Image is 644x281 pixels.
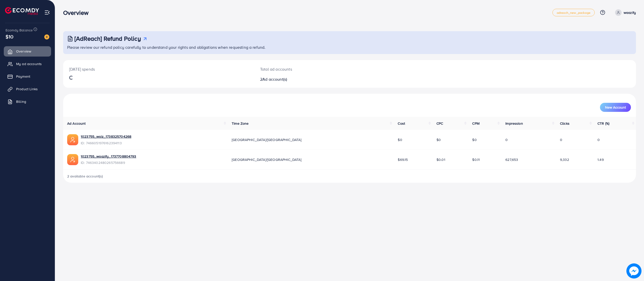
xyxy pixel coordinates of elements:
[597,137,600,142] span: 0
[16,61,42,66] span: My ad accounts
[4,97,51,107] a: Billing
[16,86,38,91] span: Product Links
[81,154,136,159] a: 1023755_waazify_1737708804793
[232,157,302,162] span: [GEOGRAPHIC_DATA]/[GEOGRAPHIC_DATA]
[552,9,595,16] a: adreach_new_package
[436,121,443,126] span: CPC
[67,154,78,165] img: ic-ads-acc.e4c84228.svg
[398,137,402,142] span: $0
[597,157,604,162] span: 1.49
[67,121,86,126] span: Ad Account
[6,33,13,40] span: $10
[4,84,51,94] a: Product Links
[4,59,51,69] a: My ad accounts
[232,137,302,142] span: [GEOGRAPHIC_DATA]/[GEOGRAPHIC_DATA]
[560,121,570,126] span: Clicks
[5,7,39,15] img: logo
[67,174,103,179] span: 2 available account(s)
[232,121,249,126] span: Time Zone
[81,134,131,139] a: 1023755_waiz_1738325704268
[69,66,248,72] p: [DATE] spends
[557,11,590,14] span: adreach_new_package
[44,34,49,39] img: image
[472,157,480,162] span: $0.11
[16,99,26,104] span: Billing
[44,10,50,15] img: menu
[63,9,93,16] h3: Overview
[67,44,633,50] p: Please review our refund policy carefully to understand your rights and obligations when requesti...
[398,121,405,126] span: Cost
[436,157,445,162] span: $0.01
[16,74,30,79] span: Payment
[6,28,33,33] span: Ecomdy Balance
[472,121,479,126] span: CPM
[67,134,78,145] img: ic-ads-acc.e4c84228.svg
[600,103,631,112] button: New Account
[505,121,523,126] span: Impression
[81,160,136,165] span: ID: 7463402480265756689
[597,121,609,126] span: CTR (%)
[4,71,51,81] a: Payment
[74,35,141,42] h3: [AdReach] Refund Policy
[624,10,636,16] p: waazify
[16,49,31,54] span: Overview
[436,137,441,142] span: $0
[626,263,641,278] img: image
[398,157,408,162] span: $69.15
[472,137,476,142] span: $0
[560,137,562,142] span: 0
[505,157,518,162] span: 627,653
[505,137,508,142] span: 0
[613,9,636,16] a: waazify
[4,46,51,56] a: Overview
[262,76,287,82] span: Ad account(s)
[605,106,626,109] span: New Account
[260,66,391,72] p: Total ad accounts
[260,77,391,82] h2: 2
[81,140,131,146] span: ID: 7466051976162394113
[560,157,569,162] span: 9,332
